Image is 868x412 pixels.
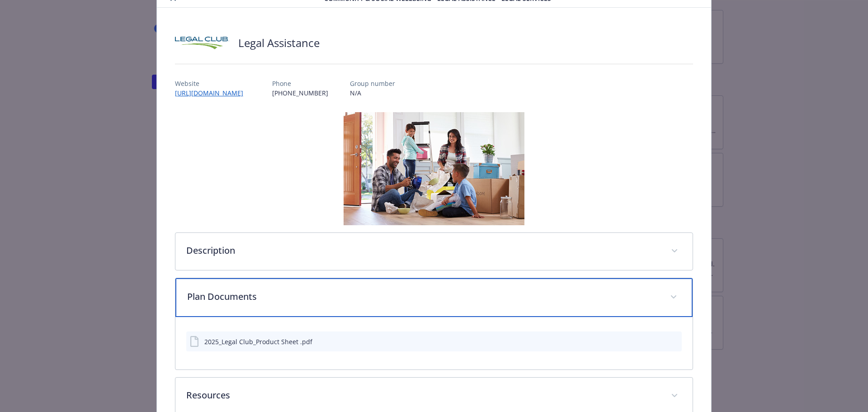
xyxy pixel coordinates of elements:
div: 2025_Legal Club_Product Sheet .pdf [204,337,312,346]
a: [URL][DOMAIN_NAME] [175,89,250,97]
div: Plan Documents [175,278,693,317]
img: banner [344,112,524,225]
p: Phone [272,79,328,88]
p: Plan Documents [187,290,660,303]
img: Legal Club of America [175,29,229,57]
p: Website [175,79,250,88]
div: Description [175,233,693,270]
p: Group number [350,79,395,88]
p: N/A [350,88,395,98]
div: Plan Documents [175,317,693,369]
button: download file [656,337,663,346]
p: [PHONE_NUMBER] [272,88,328,98]
p: Description [186,244,660,257]
h2: Legal Assistance [238,35,320,51]
p: Resources [186,388,660,402]
button: preview file [670,337,678,346]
